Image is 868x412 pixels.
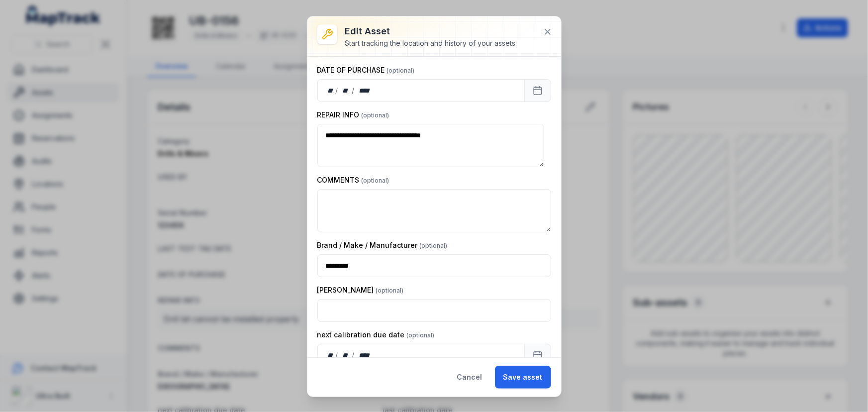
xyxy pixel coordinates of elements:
[356,86,374,96] div: year,
[326,350,336,360] div: day,
[345,38,517,48] div: Start tracking the location and history of your assets.
[524,79,551,102] button: Calendar
[317,175,389,185] label: COMMENTS
[317,65,415,75] label: DATE OF PURCHASE
[335,350,339,360] div: /
[317,330,435,340] label: next calibration due date
[356,350,374,360] div: year,
[352,350,356,360] div: /
[352,86,356,96] div: /
[449,366,491,389] button: Cancel
[524,344,551,367] button: Calendar
[345,24,517,38] h3: Edit asset
[326,86,336,96] div: day,
[317,285,404,295] label: [PERSON_NAME]
[339,86,352,96] div: month,
[339,350,352,360] div: month,
[335,86,339,96] div: /
[317,110,389,120] label: REPAIR INFO
[495,366,551,389] button: Save asset
[317,240,448,250] label: Brand / Make / Manufacturer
